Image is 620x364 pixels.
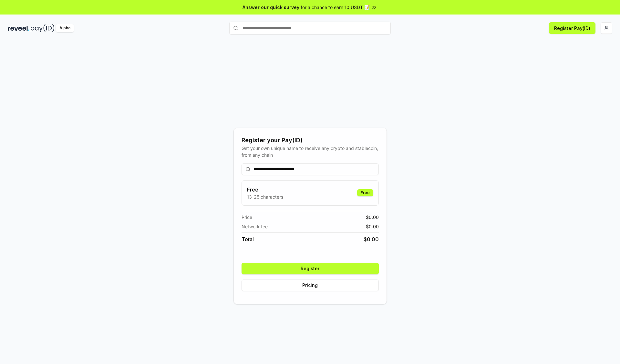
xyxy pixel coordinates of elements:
[31,24,55,32] img: pay_id
[242,235,254,243] span: Total
[242,145,379,158] div: Get your own unique name to receive any crypto and stablecoin, from any chain
[243,4,299,11] span: Answer our quick survey
[242,280,379,291] button: Pricing
[247,186,283,193] h3: Free
[549,22,595,34] button: Register Pay(ID)
[357,189,373,196] div: Free
[366,214,379,221] span: $ 0.00
[242,214,252,221] span: Price
[242,136,379,145] div: Register your Pay(ID)
[301,4,370,11] span: for a chance to earn 10 USDT 📝
[366,223,379,230] span: $ 0.00
[56,24,74,32] div: Alpha
[364,235,379,243] span: $ 0.00
[242,263,379,274] button: Register
[247,193,283,200] p: 13-25 characters
[8,24,29,32] img: reveel_dark
[242,223,268,230] span: Network fee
